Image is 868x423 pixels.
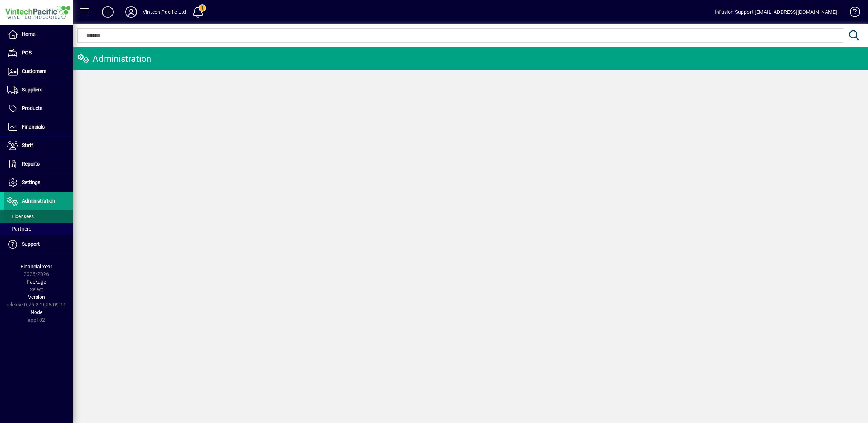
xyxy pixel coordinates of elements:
span: POS [22,50,32,56]
a: Customers [4,62,73,81]
span: Support [22,241,40,247]
a: Support [4,235,73,253]
span: Reports [22,161,40,167]
div: Administration [78,53,151,65]
div: Vintech Pacific Ltd [143,6,186,18]
button: Profile [119,5,143,19]
span: Products [22,105,42,111]
a: Reports [4,155,73,173]
span: Partners [7,226,31,232]
button: Add [96,5,119,19]
a: Partners [4,223,73,235]
a: Home [4,25,73,44]
span: Home [22,31,35,37]
a: Settings [4,174,73,192]
span: Package [27,279,46,285]
span: Licensees [7,213,34,219]
span: Node [31,309,42,315]
a: Licensees [4,210,73,223]
a: Products [4,99,73,118]
span: Version [28,294,45,300]
a: POS [4,44,73,62]
a: Financials [4,118,73,136]
a: Staff [4,137,73,155]
span: Administration [22,198,55,204]
div: Infusion Support [EMAIL_ADDRESS][DOMAIN_NAME] [715,6,837,18]
a: Suppliers [4,81,73,99]
span: Financials [22,124,45,130]
a: Knowledge Base [844,1,859,25]
span: Settings [22,179,40,185]
span: Customers [22,68,46,74]
span: Financial Year [21,264,52,269]
span: Suppliers [22,87,42,93]
span: Staff [22,142,33,148]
